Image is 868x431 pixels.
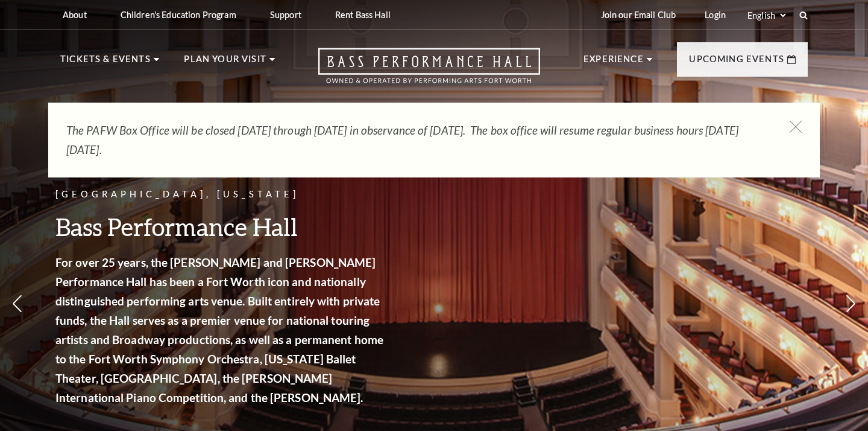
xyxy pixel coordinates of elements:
p: Tickets & Events [60,52,151,74]
p: Children's Education Program [121,10,236,20]
h3: Bass Performance Hall [55,211,387,242]
select: Select: [745,10,788,21]
strong: For over 25 years, the [PERSON_NAME] and [PERSON_NAME] Performance Hall has been a Fort Worth ico... [55,255,383,404]
p: Rent Bass Hall [335,10,391,20]
p: About [63,10,87,20]
p: Plan Your Visit [184,52,266,74]
p: Experience [583,52,644,74]
p: [GEOGRAPHIC_DATA], [US_STATE] [55,187,387,202]
em: The PAFW Box Office will be closed [DATE] through [DATE] in observance of [DATE]. The box office ... [66,123,738,156]
p: Upcoming Events [689,52,784,74]
p: Support [270,10,301,20]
